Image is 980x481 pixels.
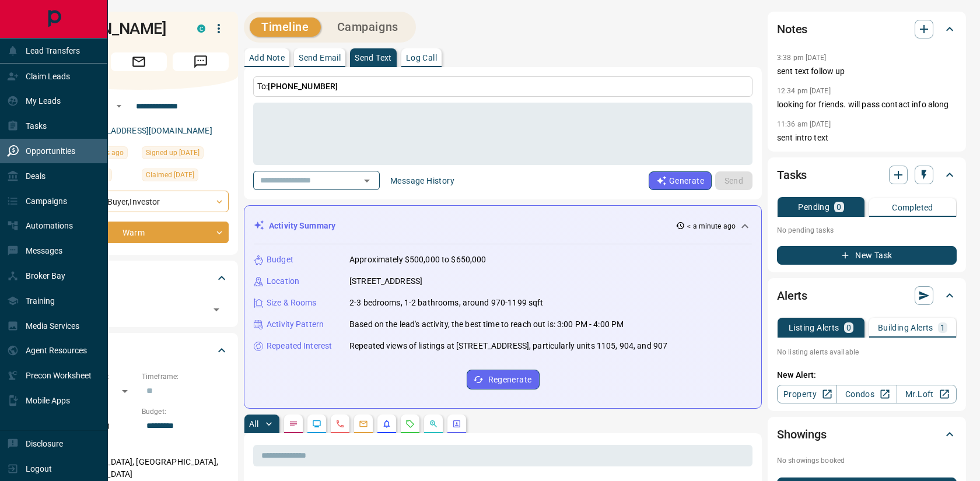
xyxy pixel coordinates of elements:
button: Open [208,301,225,318]
svg: Listing Alerts [382,419,391,429]
button: Campaigns [325,17,410,37]
svg: Calls [335,419,345,429]
h2: Alerts [777,286,807,305]
span: Message [173,52,229,71]
svg: Agent Actions [452,419,461,429]
p: All [249,420,258,428]
p: [STREET_ADDRESS] [349,275,422,287]
p: looking for friends. will pass contact info along [777,99,957,111]
p: To: [253,76,752,97]
p: 11:36 am [DATE] [777,120,831,128]
p: Timeframe: [142,371,229,382]
button: Open [359,173,375,189]
div: Activity Summary< a minute ago [254,215,752,237]
h2: Notes [777,20,807,38]
a: Mr.Loft [897,385,957,403]
p: Size & Rooms [267,297,317,309]
p: 3:38 pm [DATE] [777,54,827,62]
p: Budget: [142,406,229,417]
p: Building Alerts [878,324,933,332]
p: Send Email [299,54,341,62]
div: Alerts [777,282,957,310]
p: sent intro text [777,132,957,144]
p: 0 [846,324,851,332]
a: [EMAIL_ADDRESS][DOMAIN_NAME] [80,126,212,135]
p: Log Call [406,54,437,62]
svg: Emails [359,419,368,429]
svg: Opportunities [429,419,438,429]
div: Tasks [777,161,957,189]
p: Approximately $500,000 to $650,000 [349,254,486,266]
span: Email [111,52,167,71]
div: Buyer , Investor [49,191,229,212]
span: Claimed [DATE] [146,169,194,181]
button: Open [112,99,126,113]
h1: [PERSON_NAME] [49,19,180,38]
p: Repeated views of listings at [STREET_ADDRESS], particularly units 1105, 904, and 907 [349,340,667,352]
button: Regenerate [467,370,540,389]
p: Repeated Interest [267,340,332,352]
p: Areas Searched: [49,442,229,452]
div: condos.ca [197,24,205,33]
p: 12:34 pm [DATE] [777,87,831,95]
p: Location [267,275,299,287]
p: 2-3 bedrooms, 1-2 bathrooms, around 970-1199 sqft [349,297,543,309]
a: Condos [836,385,897,403]
div: Warm [49,222,229,243]
a: Property [777,385,837,403]
button: Generate [649,171,712,190]
p: Add Note [249,54,285,62]
button: Message History [383,171,461,190]
svg: Notes [289,419,298,429]
div: Thu May 10 2018 [142,146,229,163]
p: < a minute ago [687,221,736,231]
p: No listing alerts available [777,347,957,357]
p: Completed [892,203,933,212]
div: Criteria [49,336,229,364]
div: Notes [777,15,957,43]
h2: Showings [777,425,827,444]
p: Based on the lead's activity, the best time to reach out is: 3:00 PM - 4:00 PM [349,318,624,331]
h2: Tasks [777,166,807,184]
svg: Lead Browsing Activity [312,419,321,429]
p: 0 [836,203,841,211]
p: Pending [798,203,829,211]
p: New Alert: [777,369,957,381]
p: Activity Pattern [267,318,324,331]
p: Listing Alerts [789,324,839,332]
p: 1 [940,324,945,332]
p: No showings booked [777,455,957,466]
div: Fri Aug 22 2025 [142,168,229,185]
p: Send Text [355,54,392,62]
button: Timeline [250,17,321,37]
p: sent text follow up [777,65,957,78]
span: [PHONE_NUMBER] [268,82,338,91]
span: Signed up [DATE] [146,147,199,159]
p: Activity Summary [269,220,335,232]
div: Tags [49,264,229,292]
svg: Requests [405,419,415,429]
p: No pending tasks [777,222,957,239]
button: New Task [777,246,957,265]
p: Budget [267,254,293,266]
div: Showings [777,420,957,448]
